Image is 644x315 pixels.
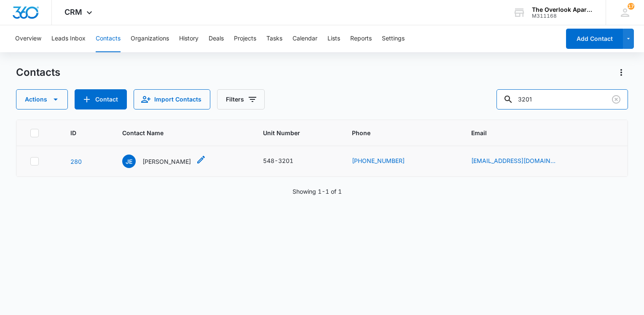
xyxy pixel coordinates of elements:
button: Reports [350,25,372,52]
button: Add Contact [566,29,623,49]
button: Lists [327,25,340,52]
p: [PERSON_NAME] [142,157,191,166]
button: Contacts [96,25,121,52]
button: Import Contacts [134,89,210,109]
p: Showing 1-1 of 1 [292,187,342,196]
button: Add Contact [75,89,127,109]
div: notifications count [628,3,634,10]
button: Projects [234,25,256,52]
button: Calendar [292,25,317,52]
button: Clear [609,93,623,106]
button: Settings [382,25,405,52]
div: Unit Number - 548-3201 - Select to Edit Field [263,156,309,166]
button: Actions [614,66,628,79]
span: Phone [352,128,439,137]
div: account id [532,13,593,19]
div: 548-3201 [263,156,293,165]
div: Email - edmondsonjessica2@gmail.com - Select to Edit Field [471,156,571,166]
div: account name [532,6,593,13]
span: JE [122,155,136,168]
h1: Contacts [16,66,60,79]
div: Phone - (417) 540-7858 - Select to Edit Field [352,156,420,166]
button: Leads Inbox [51,25,86,52]
button: Overview [15,25,41,52]
div: Contact Name - Jessica Edmondson - Select to Edit Field [122,155,206,168]
input: Search Contacts [496,89,628,109]
a: [EMAIL_ADDRESS][DOMAIN_NAME] [471,156,555,165]
a: [PHONE_NUMBER] [352,156,405,165]
span: ID [70,128,90,137]
button: Actions [16,89,68,109]
span: Unit Number [263,128,332,137]
button: Deals [209,25,224,52]
span: Email [471,128,602,137]
button: Tasks [266,25,282,52]
button: Organizations [131,25,169,52]
button: History [179,25,199,52]
span: CRM [64,8,82,16]
span: Contact Name [122,128,231,137]
span: 17 [628,3,634,10]
button: Filters [217,89,265,109]
a: Navigate to contact details page for Jessica Edmondson [70,158,82,165]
